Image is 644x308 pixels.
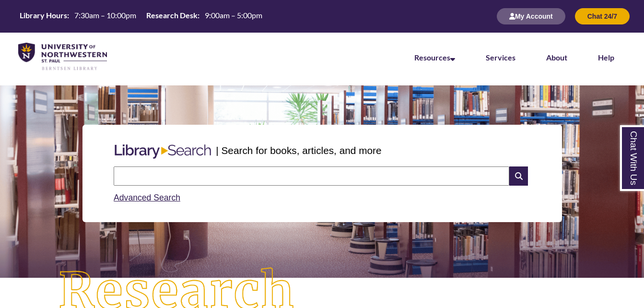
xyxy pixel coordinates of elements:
th: Research Desk: [142,10,201,21]
a: Help [598,53,614,62]
a: About [546,53,567,62]
img: UNWSP Library Logo [18,43,107,71]
button: Chat 24/7 [575,8,630,24]
a: Services [486,53,515,62]
img: Libary Search [110,141,216,163]
a: Chat 24/7 [575,12,630,20]
table: Hours Today [16,10,266,22]
span: 7:30am – 10:00pm [74,11,136,20]
a: Resources [414,53,455,62]
a: Advanced Search [114,193,180,202]
th: Library Hours: [16,10,70,21]
i: Search [509,166,527,186]
span: 9:00am – 5:00pm [205,11,262,20]
a: My Account [497,12,565,20]
a: Hours Today [16,10,266,23]
p: | Search for books, articles, and more [216,143,381,158]
button: My Account [497,8,565,24]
